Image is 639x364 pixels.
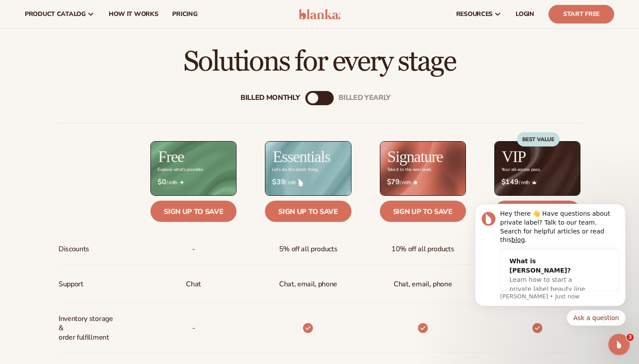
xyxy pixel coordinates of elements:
[25,47,614,77] h2: Solutions for every stage
[380,142,465,195] img: Signature_BG_eeb718c8-65ac-49e3-a4e5-327c6aa73146.jpg
[299,9,341,20] img: logo
[272,178,285,186] strong: $39
[192,320,195,336] span: -
[272,167,318,172] div: Let’s do the damn thing.
[394,276,452,293] span: Chat, email, phone
[495,142,580,195] img: VIP_BG_199964bd-3653-43bc-8a67-789d2d7717b9.jpg
[59,276,83,293] span: Support
[501,178,519,186] strong: $149
[158,178,166,186] strong: $0
[180,180,184,185] img: Free_Icon_bb6e7c7e-73f8-44bd-8ed0-223ea0fc522e.png
[502,149,526,165] h2: VIP
[413,180,418,184] img: Star_6.png
[279,241,338,257] span: 5% off all products
[172,11,197,18] span: pricing
[461,184,639,340] iframe: Intercom notifications message
[387,178,459,186] span: / mth
[241,94,300,103] div: Billed Monthly
[627,334,634,341] span: 3
[339,94,390,103] div: billed Yearly
[516,11,534,18] span: LOGIN
[265,142,351,195] img: Essentials_BG_9050f826-5aa9-47d9-a362-757b82c62641.jpg
[59,311,118,345] span: Inventory storage & order fulfillment
[501,178,573,186] span: / mth
[501,167,540,172] div: Your all-access pass.
[387,167,432,172] div: Take it to the next level.
[391,241,454,257] span: 10% off all products
[158,167,203,172] div: Explore what's possible.
[608,334,630,355] iframe: Intercom live chat
[548,5,614,24] a: Start Free
[387,178,400,186] strong: $79
[517,132,560,146] div: BEST VALUE
[150,201,237,222] a: Sign up to save
[151,142,236,195] img: free_bg.png
[387,149,443,165] h2: Signature
[456,11,493,18] span: resources
[380,201,466,222] a: Sign up to save
[158,178,229,186] span: / mth
[59,241,89,257] span: Discounts
[158,149,184,165] h2: Free
[272,149,330,165] h2: Essentials
[109,11,158,18] span: How It Works
[25,11,86,18] span: product catalog
[299,178,303,186] img: drop.png
[192,241,195,257] span: -
[186,276,201,293] p: Chat
[279,276,337,293] p: Chat, email, phone
[272,178,344,186] span: / mth
[265,201,351,222] a: Sign up to save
